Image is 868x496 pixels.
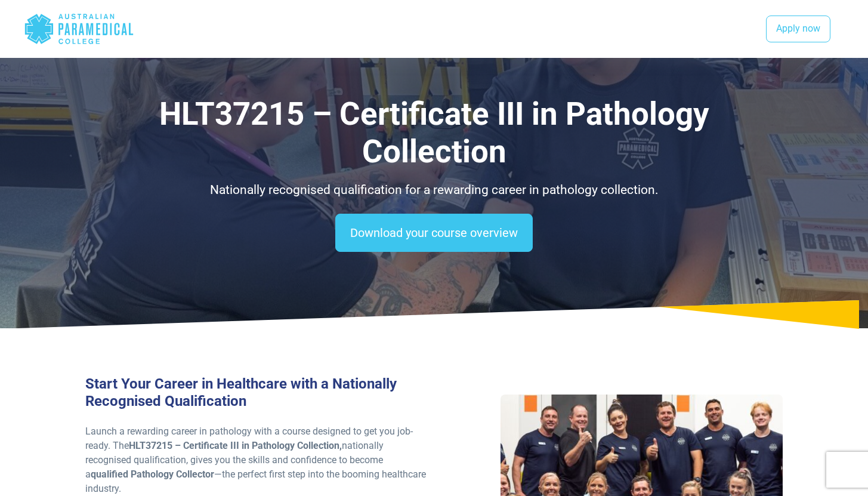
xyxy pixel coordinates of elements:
a: Apply now [766,16,830,43]
strong: HLT37215 – Certificate III in Pathology Collection, [129,440,342,451]
strong: qualified Pathology Collector [91,469,214,480]
div: Australian Paramedical College [24,10,134,48]
h1: HLT37215 – Certificate III in Pathology Collection [85,95,783,171]
p: Nationally recognised qualification for a rewarding career in pathology collection. [85,181,783,200]
a: Download your course overview [335,214,533,252]
h3: Start Your Career in Healthcare with a Nationally Recognised Qualification [85,375,427,410]
p: Launch a rewarding career in pathology with a course designed to get you job-ready. The nationall... [85,424,427,496]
